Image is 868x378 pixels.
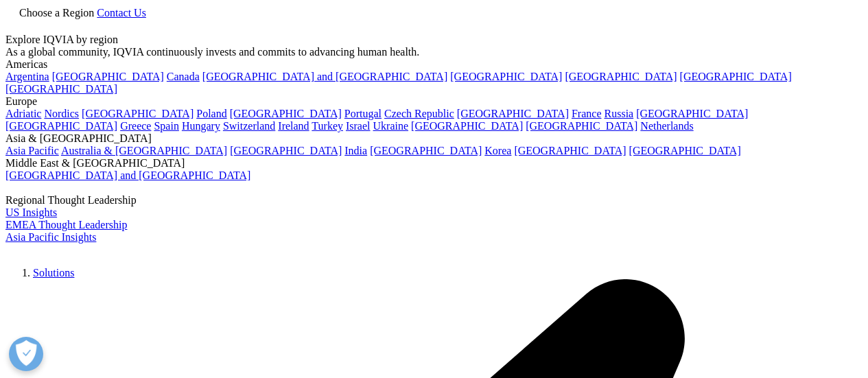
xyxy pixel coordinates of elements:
[450,71,562,82] a: [GEOGRAPHIC_DATA]
[223,120,275,132] a: Switzerland
[370,145,482,156] a: [GEOGRAPHIC_DATA]
[52,71,164,82] a: [GEOGRAPHIC_DATA]
[373,120,409,132] a: Ukraine
[5,58,863,71] div: Americas
[202,71,447,82] a: [GEOGRAPHIC_DATA] and [GEOGRAPHIC_DATA]
[5,169,250,181] a: [GEOGRAPHIC_DATA] and [GEOGRAPHIC_DATA]
[5,34,863,46] div: Explore IQVIA by region
[514,145,626,156] a: [GEOGRAPHIC_DATA]
[5,83,117,95] a: [GEOGRAPHIC_DATA]
[312,120,343,132] a: Turkey
[629,145,741,156] a: [GEOGRAPHIC_DATA]
[167,71,200,82] a: Canada
[196,108,226,119] a: Poland
[572,108,602,119] a: France
[97,7,146,19] a: Contact Us
[120,120,151,132] a: Greece
[5,231,96,243] a: Asia Pacific Insights
[346,120,371,132] a: Israel
[5,194,863,206] div: Regional Thought Leadership
[5,206,57,218] a: US Insights
[9,337,43,371] button: Open Preferences
[680,71,792,82] a: [GEOGRAPHIC_DATA]
[154,120,178,132] a: Spain
[61,145,227,156] a: Australia & [GEOGRAPHIC_DATA]
[5,219,127,231] a: EMEA Thought Leadership
[82,108,193,119] a: [GEOGRAPHIC_DATA]
[384,108,454,119] a: Czech Republic
[344,145,367,156] a: India
[5,120,117,132] a: [GEOGRAPHIC_DATA]
[605,108,634,119] a: Russia
[526,120,637,132] a: [GEOGRAPHIC_DATA]
[278,120,309,132] a: Ireland
[344,108,382,119] a: Portugal
[5,157,863,169] div: Middle East & [GEOGRAPHIC_DATA]
[565,71,677,82] a: [GEOGRAPHIC_DATA]
[230,145,342,156] a: [GEOGRAPHIC_DATA]
[484,145,511,156] a: Korea
[5,71,49,82] a: Argentina
[5,145,59,156] a: Asia Pacific
[411,120,523,132] a: [GEOGRAPHIC_DATA]
[19,7,94,19] span: Choose a Region
[44,108,79,119] a: Nordics
[230,108,342,119] a: [GEOGRAPHIC_DATA]
[636,108,748,119] a: [GEOGRAPHIC_DATA]
[5,95,863,108] div: Europe
[5,108,41,119] a: Adriatic
[640,120,693,132] a: Netherlands
[33,267,74,279] a: Solutions
[182,120,220,132] a: Hungary
[5,132,863,145] div: Asia & [GEOGRAPHIC_DATA]
[457,108,569,119] a: [GEOGRAPHIC_DATA]
[5,46,863,58] div: As a global community, IQVIA continuously invests and commits to advancing human health.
